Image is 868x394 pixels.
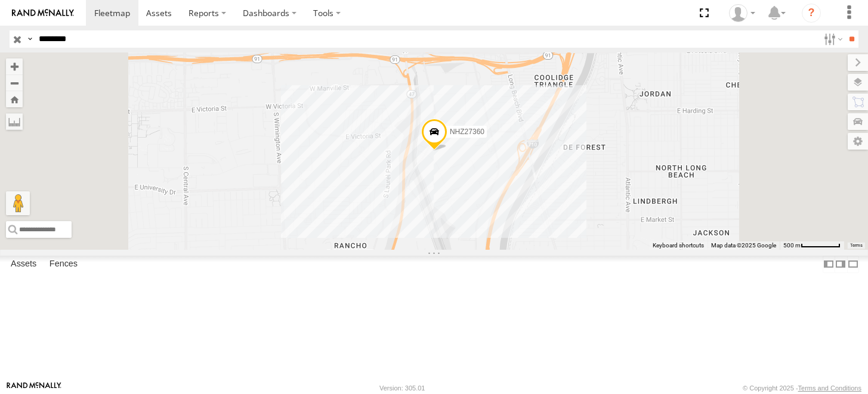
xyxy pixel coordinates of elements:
[44,256,84,273] label: Fences
[835,256,847,273] label: Dock Summary Table to the Right
[802,4,821,23] i: ?
[6,91,23,107] button: Zoom Home
[743,384,861,392] div: © Copyright 2025 -
[12,9,74,17] img: rand-logo.svg
[850,243,863,247] a: Terms
[819,30,845,48] label: Search Filter Options
[653,241,704,250] button: Keyboard shortcuts
[25,30,35,48] label: Search Query
[6,113,23,130] label: Measure
[6,58,23,75] button: Zoom in
[6,75,23,91] button: Zoom out
[780,241,844,250] button: Map Scale: 500 m per 63 pixels
[5,256,42,273] label: Assets
[798,384,861,392] a: Terms and Conditions
[725,4,759,22] div: Zulema McIntosch
[379,384,425,392] div: Version: 305.01
[6,191,30,215] button: Drag Pegman onto the map to open Street View
[711,242,776,249] span: Map data ©2025 Google
[848,133,868,150] label: Map Settings
[847,256,859,273] label: Hide Summary Table
[449,128,484,136] span: NHZ27360
[823,256,835,273] label: Dock Summary Table to the Left
[7,382,61,394] a: Visit our Website
[783,242,801,249] span: 500 m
